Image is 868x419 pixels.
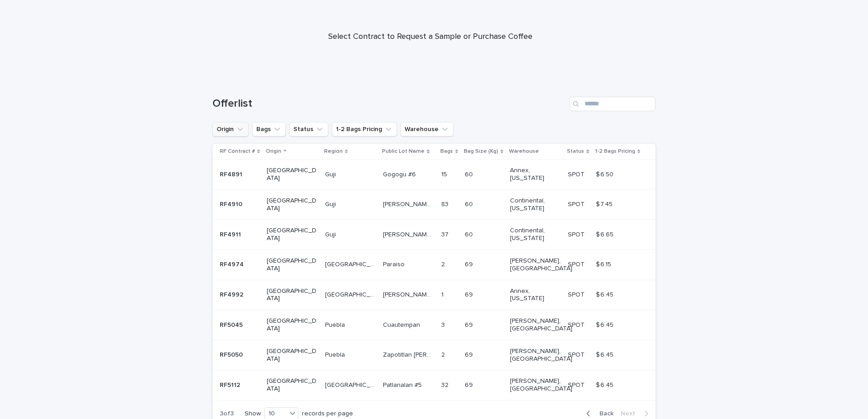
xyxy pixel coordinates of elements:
button: Status [289,122,328,137]
p: RF4911 [220,229,243,239]
p: 69 [465,320,475,329]
p: Bags [440,146,453,156]
span: Back [594,410,613,417]
p: 69 [465,289,475,299]
div: 10 [265,409,287,419]
p: 60 [465,229,475,239]
button: Back [579,410,617,418]
p: Uraga Harsu Haro lot #3 Natural [383,229,435,239]
p: SPOT [568,229,586,239]
p: 2 [441,259,447,268]
p: 37 [441,229,450,239]
p: [GEOGRAPHIC_DATA] [267,167,317,182]
tr: RF5045RF5045 [GEOGRAPHIC_DATA]PueblaPuebla CuautempanCuautempan 33 6969 [PERSON_NAME], [GEOGRAPHI... [212,310,656,340]
button: 1-2 Bags Pricing [332,122,397,137]
tr: RF5112RF5112 [GEOGRAPHIC_DATA][GEOGRAPHIC_DATA][GEOGRAPHIC_DATA] Patlanalan #5Patlanalan #5 3232 ... [212,370,656,400]
p: Puebla [325,349,347,359]
p: records per page [302,410,353,418]
p: 60 [465,199,475,208]
p: [GEOGRAPHIC_DATA] [267,348,317,363]
p: [GEOGRAPHIC_DATA] [325,289,377,299]
p: Zapotitlan de Mendez [383,349,435,359]
p: Warehouse [509,146,539,156]
p: Uraga Goro Muda lot #1 Natural [383,199,435,208]
p: SPOT [568,289,586,299]
p: Origin [266,146,281,156]
p: $ 6.45 [596,289,615,299]
tr: RF4891RF4891 [GEOGRAPHIC_DATA]GujiGuji Gogogu #6Gogogu #6 1515 6060 Annex, [US_STATE] SPOTSPOT $ ... [212,160,656,190]
p: 69 [465,259,475,268]
p: $ 6.45 [596,320,615,329]
p: SPOT [568,199,586,208]
p: Guji [325,199,338,208]
p: Guji [325,229,338,239]
p: RF4910 [220,199,244,208]
p: $ 7.45 [596,199,614,208]
p: 69 [465,349,475,359]
p: $ 6.45 [596,349,615,359]
p: Public Lot Name [382,146,425,156]
p: [GEOGRAPHIC_DATA] [267,287,317,303]
p: [GEOGRAPHIC_DATA] [267,227,317,242]
p: [GEOGRAPHIC_DATA] [267,377,317,393]
tr: RF4974RF4974 [GEOGRAPHIC_DATA][GEOGRAPHIC_DATA][GEOGRAPHIC_DATA] ParaisoParaiso 22 6969 [PERSON_N... [212,250,656,280]
p: [GEOGRAPHIC_DATA] [267,317,317,333]
p: Paraiso [383,259,406,268]
button: Bags [252,122,286,137]
p: 69 [465,380,475,389]
span: Next [621,410,641,417]
p: 60 [465,169,475,179]
p: 2 [441,349,447,359]
p: $ 6.15 [596,259,613,268]
p: Show [245,410,261,418]
p: SPOT [568,349,586,359]
p: 3 [441,320,447,329]
p: 32 [441,380,450,389]
p: [GEOGRAPHIC_DATA] [267,257,317,273]
h1: Offerlist [212,97,566,110]
p: [GEOGRAPHIC_DATA] [325,380,377,389]
p: RF5050 [220,349,245,359]
p: RF4891 [220,169,244,179]
p: 1 [441,289,445,299]
input: Search [570,97,656,111]
p: Puebla [325,320,347,329]
p: Cuautempan [383,320,422,329]
p: RF Contract # [220,146,255,156]
p: SPOT [568,380,586,389]
p: Status [567,146,584,156]
p: Guji [325,169,338,179]
p: 83 [441,199,450,208]
p: SPOT [568,169,586,179]
p: RF4974 [220,259,245,268]
tr: RF5050RF5050 [GEOGRAPHIC_DATA]PueblaPuebla Zapotitlan [PERSON_NAME]Zapotitlan [PERSON_NAME] 22 69... [212,340,656,370]
p: SPOT [568,320,586,329]
p: RF5045 [220,320,245,329]
p: Gogogu #6 [383,169,418,179]
p: Jose Juarez Alonso [383,289,435,299]
p: 1-2 Bags Pricing [595,146,635,156]
tr: RF4911RF4911 [GEOGRAPHIC_DATA]GujiGuji [PERSON_NAME] Harsu [PERSON_NAME] lot #3 Natural[PERSON_NA... [212,220,656,250]
p: Bag Size (Kg) [464,146,498,156]
tr: RF4910RF4910 [GEOGRAPHIC_DATA]GujiGuji [PERSON_NAME] Muda lot #1 Natural[PERSON_NAME] Muda lot #1... [212,189,656,220]
p: [GEOGRAPHIC_DATA] [267,197,317,212]
button: Next [617,410,656,418]
p: $ 6.65 [596,229,615,239]
p: Region [324,146,343,156]
p: $ 6.45 [596,380,615,389]
p: 15 [441,169,449,179]
p: Patlanalan #5 [383,380,424,389]
p: RF5112 [220,380,242,389]
button: Warehouse [401,122,453,137]
p: [GEOGRAPHIC_DATA] [325,259,377,268]
button: Origin [212,122,249,137]
tr: RF4992RF4992 [GEOGRAPHIC_DATA][GEOGRAPHIC_DATA][GEOGRAPHIC_DATA] [PERSON_NAME] [PERSON_NAME][PERS... [212,280,656,310]
p: $ 6.50 [596,169,615,179]
p: RF4992 [220,289,245,299]
p: SPOT [568,259,586,268]
p: Select Contract to Request a Sample or Purchase Coffee [250,32,611,42]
